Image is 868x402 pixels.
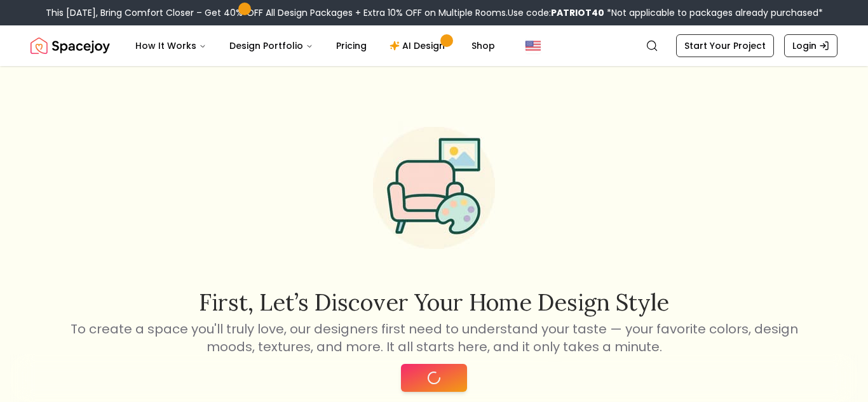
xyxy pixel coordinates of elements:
span: *Not applicable to packages already purchased* [604,6,823,19]
a: Login [784,34,837,57]
nav: Global [31,25,837,66]
div: This [DATE], Bring Comfort Closer – Get 40% OFF All Design Packages + Extra 10% OFF on Multiple R... [46,6,823,19]
nav: Main [125,33,505,58]
img: United States [526,38,541,53]
img: Spacejoy Logo [31,33,110,58]
a: Start Your Project [676,34,774,57]
a: Pricing [326,33,377,58]
h2: First, let’s discover your home design style [68,290,800,315]
img: Start Style Quiz Illustration [353,107,515,269]
button: How It Works [125,33,217,58]
a: AI Design [379,33,459,58]
b: PATRIOT40 [551,6,604,19]
p: To create a space you'll truly love, our designers first need to understand your taste — your fav... [68,320,800,356]
a: Spacejoy [31,33,110,58]
span: Use code: [508,6,604,19]
button: Design Portfolio [219,33,323,58]
a: Shop [461,33,505,58]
